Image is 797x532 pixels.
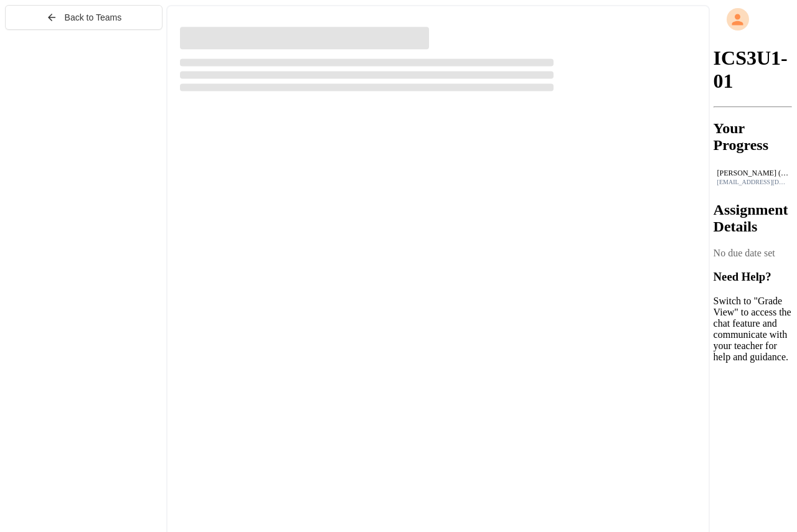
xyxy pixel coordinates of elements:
[65,12,122,22] span: Back to Teams
[714,5,792,34] div: My Account
[714,47,792,93] h1: ICS3U1-01
[714,120,792,154] h2: Your Progress
[717,169,788,178] div: [PERSON_NAME] (Student)
[714,248,792,259] div: No due date set
[714,296,792,363] p: Switch to "Grade View" to access the chat feature and communicate with your teacher for help and ...
[714,202,792,235] h2: Assignment Details
[5,5,163,30] button: Back to Teams
[714,270,792,284] h3: Need Help?
[717,179,788,185] div: [EMAIL_ADDRESS][DOMAIN_NAME]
